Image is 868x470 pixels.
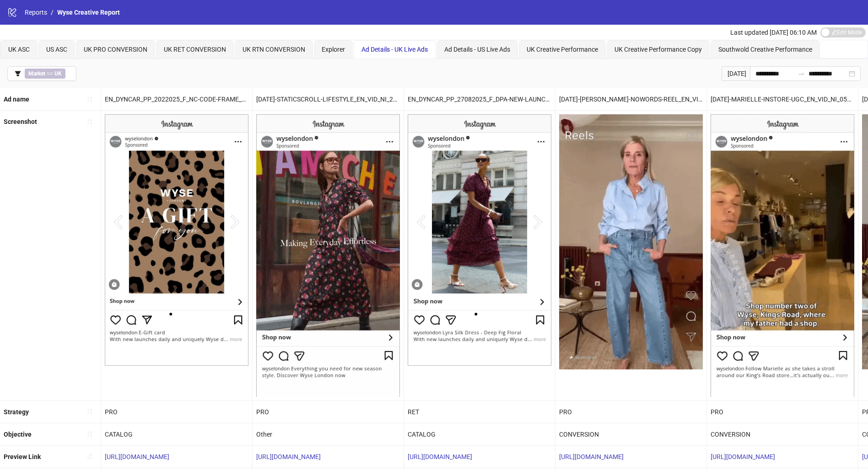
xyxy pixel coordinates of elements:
b: Market [28,70,45,77]
div: RET [404,401,555,423]
div: EN_DYNCAR_PP_27082025_F_DPA-NEW-LAUNCHES-DAILY-ALL-PRODUCTS_UK_RET_CC_SC3_None_CATALOGUE [404,88,555,110]
b: Ad name [4,96,29,103]
span: US ASC [46,46,67,53]
img: Screenshot 120216129814890055 [105,114,248,366]
b: UK [54,70,62,77]
span: UK RTN CONVERSION [243,46,305,53]
a: [URL][DOMAIN_NAME] [256,453,321,460]
div: [DATE]-MARIELLE-INSTORE-UGC_EN_VID_NI_05092025_F_CC_SC8_USP4_NEWSEASON [707,88,858,110]
span: to [798,70,805,77]
div: CATALOG [404,423,555,445]
span: sort-ascending [86,118,93,125]
div: PRO [555,401,706,423]
b: Screenshot [4,118,37,125]
div: CATALOG [101,423,252,445]
span: UK RET CONVERSION [164,46,226,53]
img: Screenshot 120231967831160055 [711,114,854,396]
a: [URL][DOMAIN_NAME] [408,453,472,460]
div: PRO [707,401,858,423]
span: UK ASC [8,46,30,53]
span: sort-ascending [86,96,93,102]
span: swap-right [798,70,805,77]
button: Market == UK [7,66,76,81]
span: Ad Details - US Live Ads [444,46,510,53]
a: [URL][DOMAIN_NAME] [559,453,624,460]
span: Ad Details - UK Live Ads [361,46,428,53]
div: [DATE]-[PERSON_NAME]-NOWORDS-REEL_EN_VID_CP_20082025_F_CC_SC23_USP4_LOFI [555,88,706,110]
b: Preview Link [4,453,41,460]
a: [URL][DOMAIN_NAME] [105,453,169,460]
span: UK PRO CONVERSION [84,46,147,53]
span: Wyse Creative Report [57,9,120,16]
span: Last updated [DATE] 06:10 AM [730,29,817,36]
img: Screenshot 120231202385030055 [408,114,551,366]
div: [DATE] [722,66,750,81]
div: PRO [253,401,404,423]
span: sort-ascending [86,408,93,415]
span: Explorer [322,46,345,53]
span: filter [15,70,21,77]
a: Reports [23,7,49,17]
div: [DATE]-STATICSCROLL-LIFESTYLE_EN_VID_NI_29082025_F_CC_SC24_USP11_NEWSEASON [253,88,404,110]
span: UK Creative Performance [527,46,598,53]
img: Screenshot 120230940428180055 [559,114,703,369]
li: / [51,7,54,17]
b: Strategy [4,408,29,416]
span: Southwold Creative Performance [718,46,812,53]
div: PRO [101,401,252,423]
img: Screenshot 120231369919190055 [256,114,400,396]
div: CONVERSION [707,423,858,445]
span: sort-ascending [86,431,93,437]
b: Objective [4,431,32,438]
div: CONVERSION [555,423,706,445]
span: == [25,69,65,79]
div: Other [253,423,404,445]
div: EN_DYNCAR_PP_2022025_F_NC-CODE-FRAME_UK_PRO_CC_SC3_USP3_10%OFFNCCODE [101,88,252,110]
span: sort-ascending [86,453,93,459]
a: [URL][DOMAIN_NAME] [711,453,775,460]
span: UK Creative Performance Copy [615,46,702,53]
